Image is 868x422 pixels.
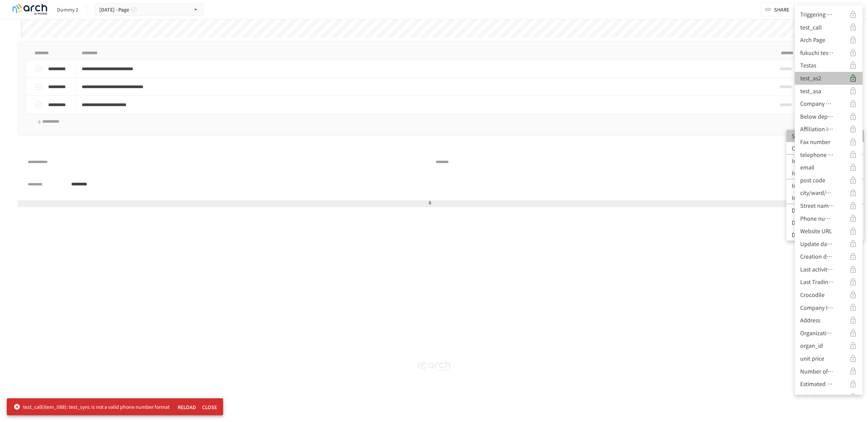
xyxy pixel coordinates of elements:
[800,227,832,235] font: Website URL
[800,99,841,107] font: Company Name
[800,23,822,31] font: test_call
[800,278,842,286] font: Last Trading Day
[800,74,821,82] font: test_as2
[800,240,856,248] font: Update date and time
[800,329,849,337] font: Organization name
[800,316,820,324] font: Address
[800,163,814,171] font: email
[800,265,867,273] font: Last activity date and time
[178,404,196,410] font: Reload
[800,61,816,69] font: Testas
[800,214,849,222] font: Phone number call
[800,341,823,349] font: organ_id
[800,112,848,120] font: Below department
[800,354,824,362] font: unit price
[800,290,825,299] font: Crocodile
[800,138,830,146] font: Fax number
[800,393,848,401] font: telephone number
[202,404,217,410] font: close
[800,125,856,133] font: Affiliation information
[800,87,821,95] font: test_asa
[800,36,825,44] font: Arch Page
[800,188,836,197] font: city/ward/gun
[800,10,856,18] font: Triggering the process
[800,367,857,375] font: Number of subscribers
[800,252,835,260] font: Creation date
[800,176,825,184] font: post code
[800,48,845,57] font: fukuchi test items
[23,403,170,410] font: test_call(item_088): test_sync is not a valid phone number format
[800,150,848,159] font: telephone number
